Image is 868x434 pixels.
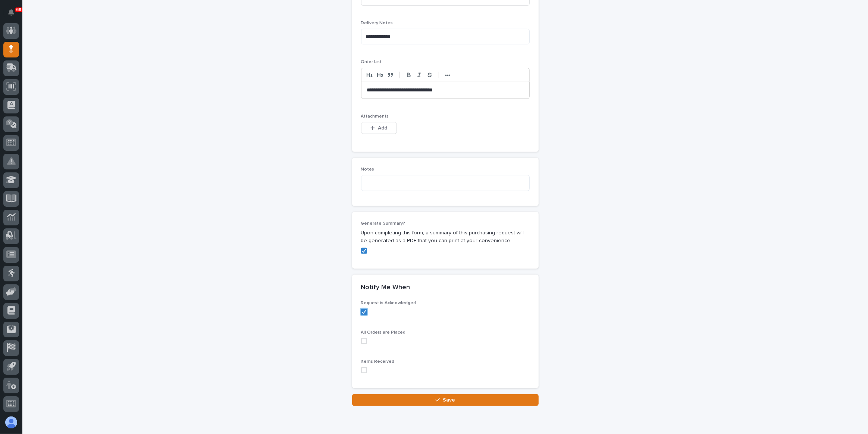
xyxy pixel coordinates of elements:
span: Delivery Notes [361,21,393,25]
span: Items Received [361,359,395,364]
span: Order List [361,60,382,64]
button: Save [352,394,539,406]
span: Add [378,125,387,131]
div: Notifications68 [9,9,19,21]
span: Save [443,397,455,403]
button: ••• [443,71,453,79]
span: All Orders are Placed [361,330,406,335]
h2: Notify Me When [361,284,410,292]
strong: ••• [445,72,451,78]
span: Attachments [361,114,389,119]
span: Notes [361,167,375,172]
button: Notifications [3,4,19,20]
span: Request is Acknowledged [361,301,416,305]
p: Upon completing this form, a summary of this purchasing request will be generated as a PDF that y... [361,229,530,245]
p: 68 [16,7,21,12]
span: Generate Summary? [361,221,405,226]
button: users-avatar [3,415,19,430]
button: Add [361,122,397,134]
